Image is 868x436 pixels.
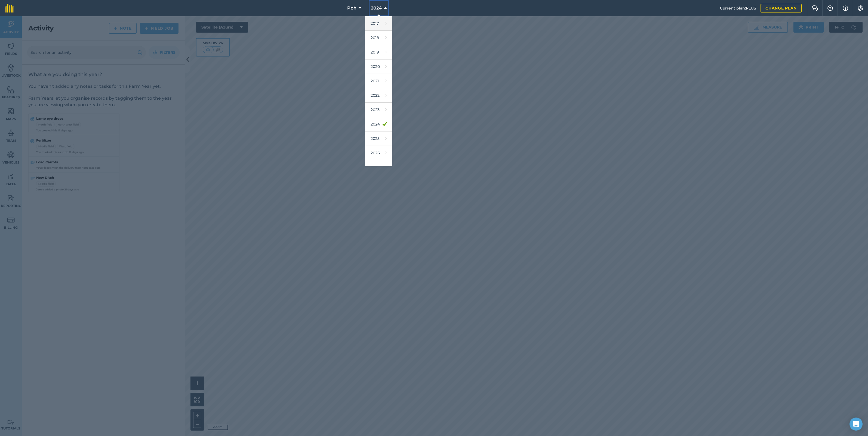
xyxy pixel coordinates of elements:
span: Current plan : PLUS [720,5,756,11]
a: 2021 [365,74,392,88]
img: fieldmargin Logo [5,4,14,12]
a: 2019 [365,45,392,59]
img: svg+xml;base64,PHN2ZyB4bWxucz0iaHR0cDovL3d3dy53My5vcmcvMjAwMC9zdmciIHdpZHRoPSIxNyIgaGVpZ2h0PSIxNy... [843,5,848,11]
img: A question mark icon [827,5,833,11]
span: Pph [347,5,356,11]
a: 2026 [365,146,392,160]
a: 2022 [365,88,392,103]
img: Two speech bubbles overlapping with the left bubble in the forefront [812,5,818,11]
a: 2020 [365,59,392,74]
img: A cog icon [857,5,864,11]
a: 2024 [365,117,392,131]
a: 2023 [365,103,392,117]
span: 2024 [371,5,382,11]
a: 2027 [365,160,392,175]
div: Open Intercom Messenger [849,418,863,431]
a: 2017 [365,16,392,31]
a: 2018 [365,31,392,45]
a: Change plan [761,4,802,12]
a: 2025 [365,131,392,146]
